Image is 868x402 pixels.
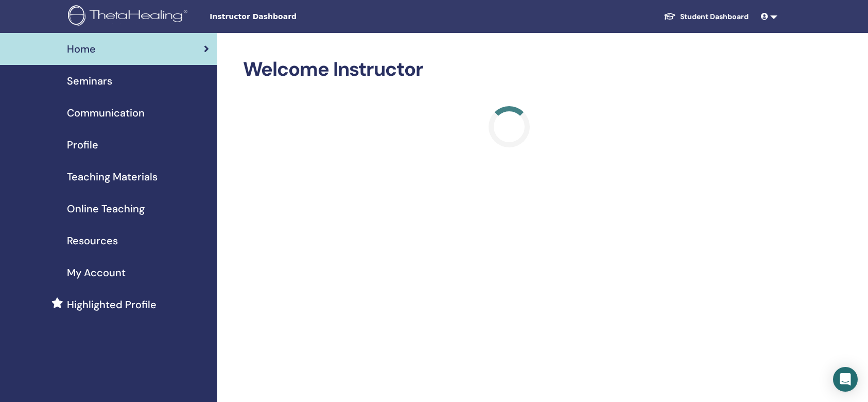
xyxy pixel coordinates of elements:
[833,367,858,392] div: Open Intercom Messenger
[210,11,364,22] span: Instructor Dashboard
[67,297,157,312] span: Highlighted Profile
[243,58,776,81] h2: Welcome Instructor
[68,5,191,28] img: logo.png
[655,7,757,26] a: Student Dashboard
[67,137,98,153] span: Profile
[67,169,158,185] span: Teaching Materials
[664,12,676,21] img: graduation-cap-white.svg
[67,105,145,121] span: Communication
[67,233,118,248] span: Resources
[67,41,96,57] span: Home
[67,73,112,89] span: Seminars
[67,265,126,280] span: My Account
[67,201,145,216] span: Online Teaching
